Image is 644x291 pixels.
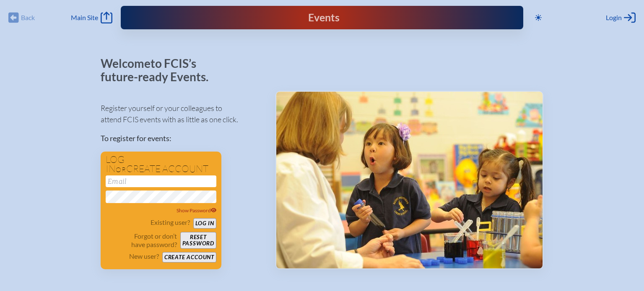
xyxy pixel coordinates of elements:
[162,252,216,263] button: Create account
[101,103,262,125] p: Register yourself or your colleagues to attend FCIS events with as little as one click.
[151,218,190,227] p: Existing user?
[129,252,159,260] p: New user?
[71,12,112,23] a: Main Site
[71,13,98,22] span: Main Site
[177,207,217,214] span: Show Password
[101,57,218,83] p: Welcome to FCIS’s future-ready Events.
[106,155,216,174] h1: Log in create account
[106,175,216,187] input: Email
[106,232,177,249] p: Forgot or don’t have password?
[101,133,262,144] p: To register for events:
[235,13,409,23] div: FCIS Events — Future ready
[276,92,543,268] img: Events
[193,218,216,229] button: Log in
[116,165,126,174] span: or
[606,13,622,22] span: Login
[180,232,216,249] button: Resetpassword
